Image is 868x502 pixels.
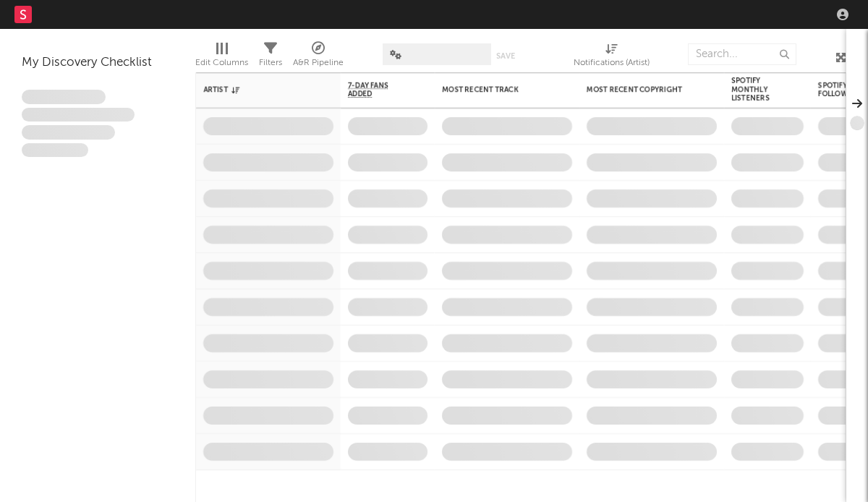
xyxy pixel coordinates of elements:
[195,36,248,78] div: Edit Columns
[22,125,115,140] span: Praesent ac interdum
[195,54,248,72] div: Edit Columns
[442,85,550,94] div: Most Recent Track
[574,36,650,78] div: Notifications (Artist)
[259,36,282,78] div: Filters
[348,81,406,98] span: 7-Day Fans Added
[22,143,88,158] span: Aliquam viverra
[574,54,650,72] div: Notifications (Artist)
[587,85,695,94] div: Most Recent Copyright
[731,77,782,103] div: Spotify Monthly Listeners
[22,90,106,104] span: Lorem ipsum dolor
[496,52,515,60] button: Save
[293,36,344,78] div: A&R Pipeline
[293,54,344,72] div: A&R Pipeline
[688,43,796,65] input: Search...
[203,85,312,94] div: Artist
[22,54,174,72] div: My Discovery Checklist
[259,54,282,72] div: Filters
[22,108,135,122] span: Integer aliquet in purus et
